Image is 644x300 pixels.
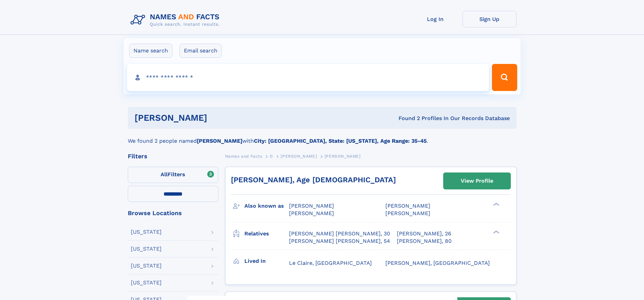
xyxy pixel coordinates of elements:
label: Filters [128,167,218,183]
div: We found 2 people named with . [128,129,517,145]
a: Sign Up [462,11,517,27]
a: [PERSON_NAME], 80 [397,237,452,245]
a: [PERSON_NAME], 26 [397,230,451,237]
span: [PERSON_NAME] [385,210,430,216]
span: [PERSON_NAME] [289,203,334,209]
span: [PERSON_NAME], [GEOGRAPHIC_DATA] [385,260,490,266]
label: Email search [180,44,222,58]
span: D [270,154,273,159]
div: [US_STATE] [131,263,162,269]
a: [PERSON_NAME] [281,152,317,160]
a: Names and Facts [225,152,262,160]
span: Le Claire, [GEOGRAPHIC_DATA] [289,260,372,266]
h3: Lived in [244,255,289,267]
a: Log In [408,11,462,27]
div: Filters [128,153,218,159]
span: All [161,171,168,178]
b: City: [GEOGRAPHIC_DATA], State: [US_STATE], Age Range: 35-45 [254,138,427,144]
div: ❯ [492,230,500,234]
div: Browse Locations [128,210,218,216]
div: ❯ [492,202,500,207]
b: [PERSON_NAME] [197,138,242,144]
span: [PERSON_NAME] [385,203,430,209]
h1: [PERSON_NAME] [135,114,303,122]
img: Logo Names and Facts [128,11,225,29]
span: [PERSON_NAME] [289,210,334,216]
div: [US_STATE] [131,280,162,285]
a: [PERSON_NAME] [PERSON_NAME], 54 [289,237,390,245]
label: Name search [129,44,172,58]
a: D [270,152,273,160]
span: [PERSON_NAME] [281,154,317,159]
h3: Also known as [244,200,289,212]
h3: Relatives [244,228,289,239]
a: View Profile [444,173,510,189]
a: [PERSON_NAME], Age [DEMOGRAPHIC_DATA] [231,176,396,184]
div: [US_STATE] [131,229,162,235]
input: search input [127,64,489,91]
a: [PERSON_NAME] [PERSON_NAME], 30 [289,230,390,237]
div: [US_STATE] [131,246,162,252]
div: View Profile [461,173,493,189]
div: Found 2 Profiles In Our Records Database [303,115,510,122]
button: Search Button [492,64,517,91]
span: [PERSON_NAME] [325,154,361,159]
